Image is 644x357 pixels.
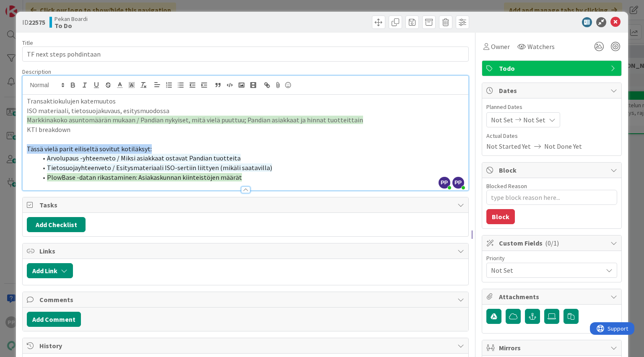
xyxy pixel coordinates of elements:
[47,163,272,172] span: Tietosuojayhteenveto / Esitysmateriaali ISO-sertiin liittyen (mikäli saatavilla)
[27,106,464,116] p: ISO materiaali, tietosuojakuvaus, esitysmuodossa
[29,18,45,26] b: 22575
[491,264,598,276] span: Not Set
[27,96,464,106] p: Transaktiokulujen katemuutos
[499,85,606,96] span: Dates
[486,141,531,151] span: Not Started Yet
[22,47,468,62] input: type card name here...
[18,1,38,11] span: Support
[486,255,617,261] div: Priority
[439,177,450,189] span: PP
[545,239,559,247] span: ( 0/1 )
[22,17,45,27] span: ID
[47,154,241,162] span: Arvolupaus -yhteenveto / Miksi asiakkaat ostavat Pandian tuotteita
[55,22,88,29] b: To Do
[27,125,464,135] p: KTI breakdown
[544,141,582,151] span: Not Done Yet
[491,115,513,125] span: Not Set
[22,39,33,47] label: Title
[27,312,81,327] button: Add Comment
[27,116,363,124] span: Markkinakoko asuntomäärän mukaan / Pandian nykyiset, mitä vielä puuttuu; Pandian asiakkaat ja hin...
[499,165,606,175] span: Block
[486,209,515,224] button: Block
[499,292,606,302] span: Attachments
[499,343,606,353] span: Mirrors
[27,145,152,153] span: Tässä vielä parit eiliseltä sovitut kotiläksyt:
[491,41,510,52] span: Owner
[55,16,88,22] span: Pekan Boardi
[27,263,73,278] button: Add Link
[523,115,545,125] span: Not Set
[486,132,617,140] span: Actual Dates
[27,217,86,232] button: Add Checklist
[47,173,242,181] span: PlowBase -datan rikastaminen: Asiakaskunnan kiinteistöjen määrät
[499,238,606,248] span: Custom Fields
[452,177,464,189] span: PP
[39,295,453,305] span: Comments
[499,63,606,73] span: Todo
[22,68,51,75] span: Description
[486,182,527,190] label: Blocked Reason
[39,200,453,210] span: Tasks
[39,246,453,256] span: Links
[39,341,453,351] span: History
[527,41,555,52] span: Watchers
[486,103,617,111] span: Planned Dates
